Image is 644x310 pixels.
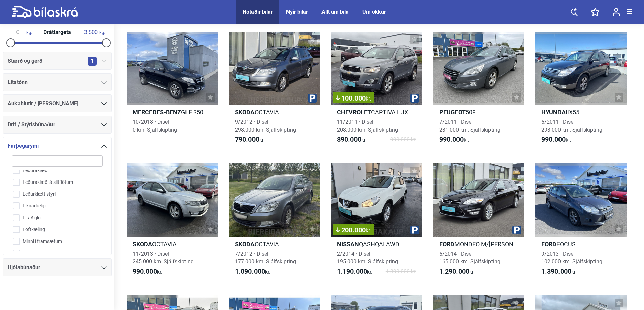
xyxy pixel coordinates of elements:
b: 1.090.000 [235,267,265,275]
a: HyundaiIX556/2011 · Dísel293.000 km. Sjálfskipting990.000kr. [535,32,627,150]
a: Nýir bílar [286,9,308,15]
b: 1.190.000 [337,267,367,275]
h2: OCTAVIA [127,240,218,248]
b: Hyundai [541,109,567,116]
span: 6/2014 · Dísel 165.000 km. Sjálfskipting [439,251,500,265]
span: Aukahlutir / [PERSON_NAME] [8,99,78,108]
b: 990.000 [439,135,464,143]
b: Ford [439,241,454,248]
b: 1.290.000 [439,267,469,275]
span: Dráttargeta [42,30,73,35]
a: Mercedes-BenzGLE 350 D 4MATIC10/2018 · Dísel0 km. Sjálfskipting [127,32,218,150]
img: parking.png [308,94,317,103]
span: kr. [541,136,571,144]
a: SkodaOCTAVIA11/2013 · Dísel245.000 km. Sjálfskipting990.000kr. [127,163,218,281]
a: Notaðir bílar [243,9,273,15]
span: 11/2011 · Dísel 208.000 km. Sjálfskipting [337,119,398,133]
h2: QASHQAI AWD [331,240,422,248]
b: Chevrolet [337,109,371,116]
span: 10/2018 · Dísel 0 km. Sjálfskipting [133,119,177,133]
a: FordMONDEO M/[PERSON_NAME]6/2014 · Dísel165.000 km. Sjálfskipting1.290.000kr. [433,163,525,281]
h2: OCTAVIA [229,108,320,116]
span: kr. [366,95,371,102]
span: 1 [88,57,97,66]
b: Ford [541,241,556,248]
span: Hjólabúnaður [8,263,40,272]
h2: FOCUS [535,240,627,248]
h2: MONDEO M/[PERSON_NAME] [433,240,525,248]
span: Litatónn [8,78,28,87]
span: kg. [82,29,105,35]
span: 6/2011 · Dísel 293.000 km. Sjálfskipting [541,119,602,133]
span: 11/2013 · Dísel 245.000 km. Sjálfskipting [133,251,194,265]
h2: 508 [433,108,525,116]
b: 990.000 [541,135,566,143]
span: Farþegarými [8,141,39,151]
span: 7/2012 · Dísel 177.000 km. Sjálfskipting [235,251,296,265]
a: Allt um bíla [321,9,349,15]
a: SkodaOCTAVIA7/2012 · Dísel177.000 km. Sjálfskipting1.090.000kr. [229,163,320,281]
span: 990.000 kr. [390,136,416,144]
a: Um okkur [362,9,386,15]
img: parking.png [410,94,419,103]
b: Skoda [235,241,255,248]
b: Mercedes-Benz [133,109,181,116]
h2: IX55 [535,108,627,116]
span: 1.390.000 kr. [386,267,416,276]
b: 990.000 [133,267,157,275]
a: FordFOCUS9/2013 · Dísel102.000 km. Sjálfskipting1.390.000kr. [535,163,627,281]
span: Drif / Stýrisbúnaður [8,120,55,130]
b: 890.000 [337,135,361,143]
span: kr. [439,267,475,276]
span: kr. [337,267,372,276]
img: parking.png [410,226,419,234]
span: 9/2013 · Dísel 102.000 km. Sjálfskipting [541,251,602,265]
span: kr. [235,136,265,144]
span: kr. [439,136,469,144]
span: 9/2012 · Dísel 298.000 km. Sjálfskipting [235,119,296,133]
span: 7/2011 · Dísel 231.000 km. Sjálfskipting [439,119,500,133]
h2: OCTAVIA [229,240,320,248]
img: parking.png [512,226,521,234]
img: user-login.svg [613,8,620,16]
span: kg. [9,29,32,35]
b: Peugeot [439,109,466,116]
span: kr. [133,267,162,276]
span: kr. [541,267,577,276]
h2: CAPTIVA LUX [331,108,422,116]
h2: GLE 350 D 4MATIC [127,108,218,116]
span: 100.000 [336,95,371,102]
span: kr. [337,136,367,144]
span: kr. [235,267,270,276]
span: kr. [366,227,371,234]
span: 2/2014 · Dísel 195.000 km. Sjálfskipting [337,251,398,265]
a: 100.000kr.ChevroletCAPTIVA LUX11/2011 · Dísel208.000 km. Sjálfskipting890.000kr.990.000 kr. [331,32,422,150]
b: Skoda [235,109,255,116]
b: Skoda [133,241,152,248]
span: Stærð og gerð [8,56,42,66]
a: 200.000kr.NissanQASHQAI AWD2/2014 · Dísel195.000 km. Sjálfskipting1.190.000kr.1.390.000 kr. [331,163,422,281]
b: Nissan [337,241,359,248]
a: Peugeot5087/2011 · Dísel231.000 km. Sjálfskipting990.000kr. [433,32,525,150]
span: 200.000 [336,227,371,233]
b: 790.000 [235,135,259,143]
b: 1.390.000 [541,267,571,275]
a: SkodaOCTAVIA9/2012 · Dísel298.000 km. Sjálfskipting790.000kr. [229,32,320,150]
